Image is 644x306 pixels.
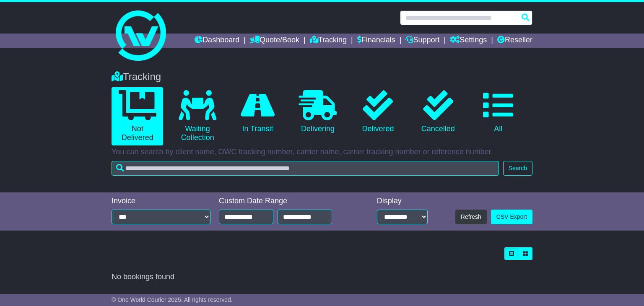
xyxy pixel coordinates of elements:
a: Tracking [310,34,347,48]
p: You can search by client name, OWC tracking number, carrier name, carrier tracking number or refe... [112,148,532,157]
a: Cancelled [412,87,464,137]
div: Invoice [112,197,210,206]
a: Settings [450,34,487,48]
div: Tracking [107,71,537,83]
span: © One World Courier 2025. All rights reserved. [112,296,233,303]
div: No bookings found [112,272,532,282]
a: Waiting Collection [171,87,223,145]
a: Financials [357,34,395,48]
a: Not Delivered [112,87,163,145]
a: Delivered [352,87,404,137]
a: All [473,87,524,137]
button: Search [503,161,532,176]
a: Delivering [292,87,343,137]
a: Reseller [497,34,532,48]
button: Refresh [455,210,487,224]
a: In Transit [232,87,283,137]
a: Quote/Book [250,34,299,48]
div: Display [377,197,428,206]
div: Custom Date Range [219,197,353,206]
a: Support [405,34,439,48]
a: Dashboard [195,34,239,48]
a: CSV Export [491,210,532,224]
